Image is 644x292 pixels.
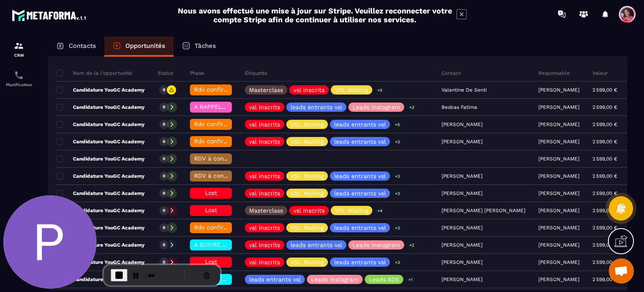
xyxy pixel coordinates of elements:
[392,120,403,129] p: +5
[194,103,289,110] span: A RAPPELER/GHOST/NO SHOW✖️
[14,41,24,51] img: formation
[335,87,368,93] p: VSL Mailing
[538,276,579,282] p: [PERSON_NAME]
[194,138,241,145] span: Rdv confirmé ✅
[538,87,579,93] p: [PERSON_NAME]
[293,87,325,93] p: vsl inscrits
[592,225,617,231] p: 2 599,00 €
[538,156,579,162] p: [PERSON_NAME]
[406,103,417,112] p: +3
[56,224,145,231] p: Candidature YouGC Academy
[163,173,165,179] p: 0
[56,190,145,197] p: Candidature YouGC Academy
[249,173,280,179] p: vsl inscrits
[592,121,617,127] p: 2 599,00 €
[249,121,280,127] p: vsl inscrits
[291,259,324,265] p: VSL Mailing
[392,258,403,267] p: +3
[56,242,145,248] p: Candidature YouGC Academy
[163,104,165,110] p: 0
[334,190,386,196] p: leads entrants vsl
[592,276,617,282] p: 2 599,00 €
[311,276,358,282] p: Leads Instagram
[249,208,283,213] p: Masterclass
[291,225,324,231] p: VSL Mailing
[48,37,104,57] a: Contacts
[392,137,403,146] p: +3
[194,172,265,179] span: RDV à conf. A RAPPELER
[163,242,165,248] p: 0
[405,275,415,284] p: +1
[538,173,579,179] p: [PERSON_NAME]
[592,259,617,265] p: 2 599,00 €
[334,173,386,179] p: leads entrants vsl
[291,121,324,127] p: VSL Mailing
[249,259,280,265] p: vsl inscrits
[56,70,132,76] p: Nom de la l'opportunité
[56,121,145,128] p: Candidature YouGC Academy
[374,86,385,95] p: +5
[194,86,241,93] span: Rdv confirmé ✅
[592,139,617,145] p: 2 599,00 €
[293,208,325,213] p: vsl inscrits
[538,70,570,76] p: Responsable
[2,53,36,58] p: CRM
[592,242,617,248] p: 2 599,00 €
[177,6,452,24] h2: Nous avons effectué une mise à jour sur Stripe. Veuillez reconnecter votre compte Stripe afin de ...
[592,87,617,93] p: 2 599,00 €
[205,189,217,196] span: Lost
[334,139,386,145] p: leads entrants vsl
[592,104,617,110] p: 2 599,00 €
[592,208,617,213] p: 2 599,00 €
[392,172,403,181] p: +3
[538,259,579,265] p: [PERSON_NAME]
[56,259,145,266] p: Candidature YouGC Academy
[194,241,230,248] span: A SUIVRE ⏳
[334,225,386,231] p: leads entrants vsl
[353,104,400,110] p: Leads Instagram
[69,42,96,50] p: Contacts
[334,259,386,265] p: leads entrants vsl
[369,276,399,282] p: Leads ADS
[2,34,36,64] a: formationformationCRM
[249,139,280,145] p: vsl inscrits
[249,87,283,93] p: Masterclass
[12,8,87,23] img: logo
[163,225,165,231] p: 0
[163,208,165,213] p: 0
[56,104,145,110] p: Candidature YouGC Academy
[334,121,386,127] p: leads entrants vsl
[194,121,241,127] span: Rdv confirmé ✅
[538,225,579,231] p: [PERSON_NAME]
[538,139,579,145] p: [PERSON_NAME]
[353,242,400,248] p: Leads Instagram
[56,207,145,214] p: Candidature YouGC Academy
[249,225,280,231] p: vsl inscrits
[592,173,617,179] p: 2 599,00 €
[2,82,36,87] p: Planificateur
[194,224,241,231] span: Rdv confirmé ✅
[125,42,165,50] p: Opportunités
[163,156,165,162] p: 0
[190,70,204,76] p: Phase
[406,241,417,250] p: +2
[14,70,24,80] img: scheduler
[392,224,403,232] p: +3
[392,189,403,198] p: +3
[538,190,579,196] p: [PERSON_NAME]
[163,87,165,93] p: 0
[163,121,165,127] p: 0
[174,37,224,57] a: Tâches
[158,70,173,76] p: Statut
[195,42,216,50] p: Tâches
[56,87,145,93] p: Candidature YouGC Academy
[56,173,145,179] p: Candidature YouGC Academy
[163,259,165,265] p: 0
[592,70,608,76] p: Valeur
[56,155,145,162] p: Candidature YouGC Academy
[592,190,617,196] p: 2 599,00 €
[163,139,165,145] p: 0
[538,208,579,213] p: [PERSON_NAME]
[291,173,324,179] p: VSL Mailing
[374,206,385,215] p: +4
